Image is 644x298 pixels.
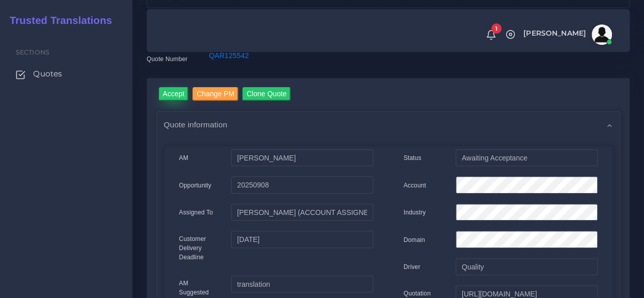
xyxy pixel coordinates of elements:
[491,23,501,34] span: 1
[404,235,425,245] label: Domain
[404,181,426,190] label: Account
[33,68,62,79] span: Quotes
[523,30,586,37] span: [PERSON_NAME]
[404,153,422,162] label: Status
[8,63,125,85] a: Quotes
[179,234,216,262] label: Customer Delivery Deadline
[179,181,212,190] label: Opportunity
[147,55,187,64] label: Quote Number
[242,87,291,101] input: Clone Quote
[164,119,228,130] span: Quote information
[16,48,49,56] span: Sections
[179,153,188,162] label: AM
[482,29,500,40] a: 1
[518,24,615,45] a: [PERSON_NAME]avatar
[3,12,112,29] a: Trusted Translations
[179,208,213,217] label: Assigned To
[3,14,112,26] h2: Trusted Translations
[231,204,373,221] input: pm
[404,262,421,272] label: Driver
[404,208,426,217] label: Industry
[209,51,248,60] a: QAR125542
[192,87,238,101] input: Change PM
[592,24,612,45] img: avatar
[157,112,620,138] div: Quote information
[159,87,189,101] input: Accept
